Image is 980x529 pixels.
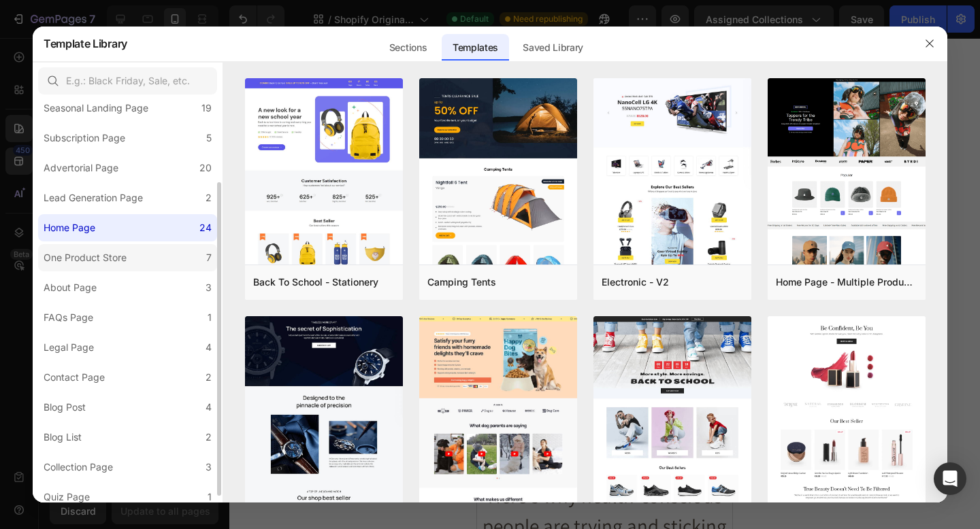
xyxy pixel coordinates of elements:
[44,309,93,326] div: FAQs Page
[5,127,142,160] button: Loox - Reviews widget
[378,34,438,61] div: Sections
[206,399,212,415] div: 4
[44,339,94,356] div: Legal Page
[201,100,212,116] div: 19
[206,190,212,206] div: 2
[199,220,212,236] div: 24
[44,489,90,505] div: Quiz Page
[934,462,966,495] div: Open Intercom Messenger
[44,250,127,266] div: One Product Store
[206,250,212,266] div: 7
[206,279,212,296] div: 3
[44,135,131,150] div: Loox - Reviews widget
[44,220,95,236] div: Home Page
[16,135,33,152] img: loox.png
[206,429,212,445] div: 2
[44,429,82,445] div: Blog List
[44,100,148,116] div: Seasonal Landing Page
[208,309,212,326] div: 1
[38,67,217,95] input: E.g.: Black Friday, Sale, etc.
[253,274,378,290] div: Back To School - Stationery
[68,7,160,20] span: iPhone 13 Mini ( 375 px)
[602,274,669,290] div: Electronic - V2
[44,160,118,176] div: Advertorial Page
[44,369,105,386] div: Contact Page
[44,26,127,61] h2: Template Library
[44,459,113,475] div: Collection Page
[206,339,212,356] div: 4
[44,399,86,415] div: Blog Post
[208,489,212,505] div: 1
[44,279,97,296] div: About Page
[114,215,164,231] span: Product grid
[776,274,917,290] div: Home Page - Multiple Product - Apparel - Style 4
[206,130,212,146] div: 5
[206,459,212,475] div: 3
[427,274,496,290] div: Camping Tents
[199,160,212,176] div: 20
[206,369,212,386] div: 2
[512,34,594,61] div: Saved Library
[44,190,143,206] div: Lead Generation Page
[102,56,175,72] span: Collection banner
[44,130,125,146] div: Subscription Page
[419,78,577,424] img: tent.png
[442,34,509,61] div: Templates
